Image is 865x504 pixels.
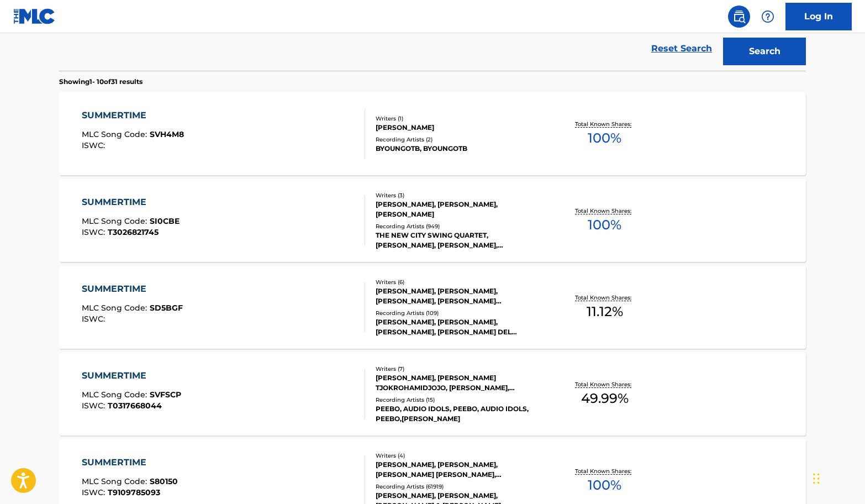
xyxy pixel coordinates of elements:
[82,140,108,150] span: ISWC :
[728,6,750,28] a: Public Search
[761,10,774,23] img: help
[82,303,150,313] span: MLC Song Code :
[376,191,542,200] div: Writers ( 3 )
[588,475,621,495] span: 100 %
[13,8,56,24] img: MLC Logo
[587,302,623,322] span: 11.12 %
[150,476,178,486] span: S80150
[59,92,806,175] a: SUMMERTIMEMLC Song Code:SVH4M8ISWC:Writers (1)[PERSON_NAME]Recording Artists (2)BYOUNGOTB, BYOUNG...
[581,389,629,408] span: 49.99 %
[150,129,184,139] span: SVH4M8
[757,6,779,28] div: Help
[376,135,542,144] div: Recording Artists ( 2 )
[376,222,542,230] div: Recording Artists ( 949 )
[376,396,542,404] div: Recording Artists ( 15 )
[575,380,634,389] p: Total Known Shares:
[82,456,178,469] div: SUMMERTIME
[646,36,718,61] a: Reset Search
[108,401,162,411] span: T0317668044
[810,451,865,504] iframe: Chat Widget
[376,286,542,306] div: [PERSON_NAME], [PERSON_NAME], [PERSON_NAME], [PERSON_NAME] [PERSON_NAME], [PERSON_NAME], [PERSON_...
[376,317,542,337] div: [PERSON_NAME], [PERSON_NAME], [PERSON_NAME], [PERSON_NAME] DEL [PERSON_NAME]
[575,207,634,215] p: Total Known Shares:
[376,278,542,286] div: Writers ( 6 )
[82,401,108,411] span: ISWC :
[82,282,183,296] div: SUMMERTIME
[575,293,634,302] p: Total Known Shares:
[723,38,806,65] button: Search
[376,144,542,154] div: BYOUNGOTB, BYOUNGOTB
[588,215,621,235] span: 100 %
[82,487,108,497] span: ISWC :
[59,353,806,435] a: SUMMERTIMEMLC Song Code:SVFSCPISWC:T0317668044Writers (7)[PERSON_NAME], [PERSON_NAME] TJOKROHAMID...
[150,216,180,226] span: SI0CBE
[82,369,181,382] div: SUMMERTIME
[150,390,181,400] span: SVFSCP
[575,467,634,475] p: Total Known Shares:
[376,230,542,250] div: THE NEW CITY SWING QUARTET, [PERSON_NAME], [PERSON_NAME], [PERSON_NAME], [PERSON_NAME]
[108,487,160,497] span: T9109785093
[82,129,150,139] span: MLC Song Code :
[82,314,108,324] span: ISWC :
[82,476,150,486] span: MLC Song Code :
[588,128,621,148] span: 100 %
[150,303,183,313] span: SD5BGF
[82,216,150,226] span: MLC Song Code :
[575,120,634,128] p: Total Known Shares:
[82,196,180,209] div: SUMMERTIME
[108,227,159,237] span: T3026821745
[376,114,542,123] div: Writers ( 1 )
[376,452,542,460] div: Writers ( 4 )
[376,200,542,219] div: [PERSON_NAME], [PERSON_NAME], [PERSON_NAME]
[732,10,746,23] img: search
[376,365,542,373] div: Writers ( 7 )
[82,109,184,122] div: SUMMERTIME
[376,309,542,317] div: Recording Artists ( 109 )
[813,462,820,495] div: Drag
[59,77,143,87] p: Showing 1 - 10 of 31 results
[376,460,542,480] div: [PERSON_NAME], [PERSON_NAME], [PERSON_NAME] [PERSON_NAME], [PERSON_NAME]
[376,404,542,424] div: PEEBO, AUDIO IDOLS, PEEBO, AUDIO IDOLS, PEEBO,[PERSON_NAME]
[82,227,108,237] span: ISWC :
[376,123,542,133] div: [PERSON_NAME]
[376,482,542,491] div: Recording Artists ( 61919 )
[785,3,852,30] a: Log In
[376,373,542,393] div: [PERSON_NAME], [PERSON_NAME] TJOKROHAMIDJOJO, [PERSON_NAME], [PERSON_NAME], [PERSON_NAME], [PERSO...
[59,266,806,349] a: SUMMERTIMEMLC Song Code:SD5BGFISWC:Writers (6)[PERSON_NAME], [PERSON_NAME], [PERSON_NAME], [PERSO...
[82,390,150,400] span: MLC Song Code :
[59,179,806,262] a: SUMMERTIMEMLC Song Code:SI0CBEISWC:T3026821745Writers (3)[PERSON_NAME], [PERSON_NAME], [PERSON_NA...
